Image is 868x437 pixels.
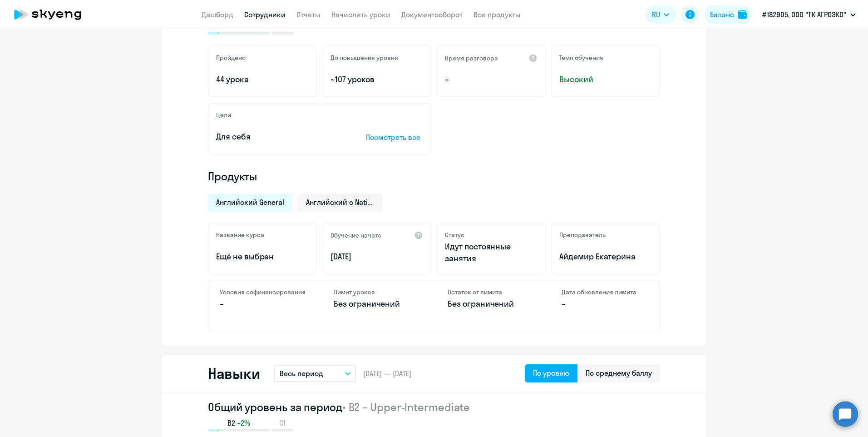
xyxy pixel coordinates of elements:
[220,288,306,296] h4: Условия софинансирования
[559,231,606,239] h5: Преподаватель
[559,54,603,62] h5: Темп обучения
[646,5,676,24] button: RU
[306,197,374,207] span: Английский с Native
[445,74,538,85] p: –
[758,4,860,25] button: #182905, ООО "ГК АГРОЭКО"
[216,197,284,207] span: Английский General
[216,54,246,62] h5: Пройдено
[202,10,233,19] a: Дашборд
[274,365,356,382] button: Весь период
[363,368,411,378] span: [DATE] — [DATE]
[279,418,286,428] span: C1
[473,10,521,19] a: Все продукты
[227,418,235,428] span: B2
[533,367,569,378] div: По уровню
[280,368,323,379] p: Весь период
[330,251,423,263] p: [DATE]
[738,10,747,19] img: balance
[208,400,660,414] h2: Общий уровень за период
[448,288,534,296] h4: Остаток от лимита
[296,10,321,19] a: Отчеты
[448,298,534,310] p: Без ограничений
[366,132,423,143] p: Посмотреть все
[216,231,264,239] h5: Название курса
[216,111,231,119] h5: Цели
[208,169,660,184] h4: Продукты
[330,54,398,62] h5: До повышения уровня
[334,288,420,296] h4: Лимит уроков
[216,74,309,85] p: 44 урока
[208,364,260,382] h2: Навыки
[705,5,752,24] button: Балансbalance
[562,298,648,310] p: –
[342,400,470,414] span: • B2 – Upper-Intermediate
[330,231,381,239] h5: Обучение начато
[445,54,498,62] h5: Время разговора
[710,9,734,20] div: Баланс
[401,10,463,19] a: Документооборот
[334,298,420,310] p: Без ограничений
[237,418,250,428] span: +2%
[216,251,309,263] p: Ещё не выбран
[220,298,306,310] p: –
[586,367,652,378] div: По среднему баллу
[445,241,538,264] p: Идут постоянные занятия
[652,9,660,20] span: RU
[244,10,286,19] a: Сотрудники
[562,288,648,296] h4: Дата обновления лимита
[445,231,464,239] h5: Статус
[331,10,390,19] a: Начислить уроки
[330,74,423,85] p: ~107 уроков
[559,251,652,263] p: Айдемир Екатерина
[762,9,847,20] p: #182905, ООО "ГК АГРОЭКО"
[216,131,338,143] p: Для себя
[559,74,652,85] span: Высокий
